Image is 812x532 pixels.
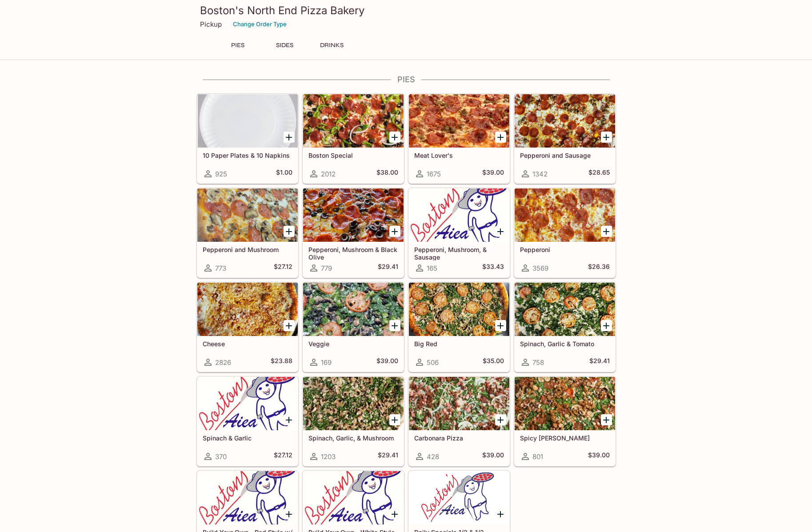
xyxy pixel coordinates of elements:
[197,188,298,278] a: Pepperoni and Mushroom773$27.12
[308,340,398,348] h5: Veggie
[276,168,292,179] h5: $1.00
[427,358,439,367] span: 506
[303,376,404,466] a: Spinach, Garlic, & Mushroom1203$29.41
[303,471,404,524] div: Build Your Own - White Style w/ Cheese
[588,168,610,179] h5: $28.65
[495,320,506,331] button: Add Big Red
[215,358,231,367] span: 2826
[409,377,509,430] div: Carbonara Pizza
[321,452,336,461] span: 1203
[303,188,404,242] div: Pepperoni, Mushroom & Black Olive
[514,282,616,372] a: Spinach, Garlic & Tomato758$29.41
[303,282,404,372] a: Veggie169$39.00
[321,264,332,272] span: 779
[274,263,292,273] h5: $27.12
[601,132,612,143] button: Add Pepperoni and Sausage
[389,320,400,331] button: Add Veggie
[515,94,615,148] div: Pepperoni and Sausage
[482,263,504,273] h5: $33.43
[203,340,292,348] h5: Cheese
[588,263,610,273] h5: $26.36
[229,17,291,31] button: Change Order Type
[520,340,610,348] h5: Spinach, Garlic & Tomato
[197,282,298,372] a: Cheese2826$23.88
[520,246,610,253] h5: Pepperoni
[197,188,298,242] div: Pepperoni and Mushroom
[532,264,548,272] span: 3569
[197,376,298,466] a: Spinach & Garlic370$27.12
[303,377,404,430] div: Spinach, Garlic, & Mushroom
[200,20,222,28] p: Pickup
[197,283,298,336] div: Cheese
[215,170,227,178] span: 925
[482,451,504,462] h5: $39.00
[495,132,506,143] button: Add Meat Lover's
[203,434,292,442] h5: Spinach & Garlic
[303,283,404,336] div: Veggie
[196,75,616,84] h4: PIES
[378,451,398,462] h5: $29.41
[265,39,305,52] button: SIDES
[520,152,610,159] h5: Pepperoni and Sausage
[274,451,292,462] h5: $27.12
[515,283,615,336] div: Spinach, Garlic & Tomato
[389,414,400,425] button: Add Spinach, Garlic, & Mushroom
[389,508,400,520] button: Add Build Your Own - White Style w/ Cheese
[408,376,510,466] a: Carbonara Pizza428$39.00
[321,170,336,178] span: 2012
[284,132,295,143] button: Add 10 Paper Plates & 10 Napkins
[284,414,295,425] button: Add Spinach & Garlic
[215,264,226,272] span: 773
[408,282,510,372] a: Big Red506$35.00
[197,471,298,524] div: Build Your Own - Red Style w/ Cheese
[409,283,509,336] div: Big Red
[271,357,292,368] h5: $23.88
[409,471,509,524] div: Daily Specials 1/2 & 1/2 Combo
[515,377,615,430] div: Spicy Jenny
[601,414,612,425] button: Add Spicy Jenny
[218,39,258,52] button: PIES
[303,94,404,148] div: Boston Special
[495,508,506,520] button: Add Daily Specials 1/2 & 1/2 Combo
[284,320,295,331] button: Add Cheese
[601,226,612,237] button: Add Pepperoni
[532,452,543,461] span: 801
[197,94,298,184] a: 10 Paper Plates & 10 Napkins925$1.00
[312,39,352,52] button: DRINKS
[197,94,298,148] div: 10 Paper Plates & 10 Napkins
[427,452,439,461] span: 428
[376,357,398,368] h5: $39.00
[203,246,292,253] h5: Pepperoni and Mushroom
[589,357,610,368] h5: $29.41
[427,170,441,178] span: 1675
[303,94,404,184] a: Boston Special2012$38.00
[588,451,610,462] h5: $39.00
[321,358,332,367] span: 169
[409,94,509,148] div: Meat Lover's
[408,94,510,184] a: Meat Lover's1675$39.00
[200,4,612,17] h3: Boston's North End Pizza Bakery
[515,188,615,242] div: Pepperoni
[482,168,504,179] h5: $39.00
[514,376,616,466] a: Spicy [PERSON_NAME]801$39.00
[408,188,510,278] a: Pepperoni, Mushroom, & Sausage165$33.43
[414,152,504,159] h5: Meat Lover's
[203,152,292,159] h5: 10 Paper Plates & 10 Napkins
[495,226,506,237] button: Add Pepperoni, Mushroom, & Sausage
[389,132,400,143] button: Add Boston Special
[308,152,398,159] h5: Boston Special
[378,263,398,273] h5: $29.41
[514,188,616,278] a: Pepperoni3569$26.36
[414,246,504,260] h5: Pepperoni, Mushroom, & Sausage
[427,264,437,272] span: 165
[532,170,548,178] span: 1342
[308,434,398,442] h5: Spinach, Garlic, & Mushroom
[215,452,227,461] span: 370
[495,414,506,425] button: Add Carbonara Pizza
[303,188,404,278] a: Pepperoni, Mushroom & Black Olive779$29.41
[197,377,298,430] div: Spinach & Garlic
[520,434,610,442] h5: Spicy [PERSON_NAME]
[514,94,616,184] a: Pepperoni and Sausage1342$28.65
[414,434,504,442] h5: Carbonara Pizza
[601,320,612,331] button: Add Spinach, Garlic & Tomato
